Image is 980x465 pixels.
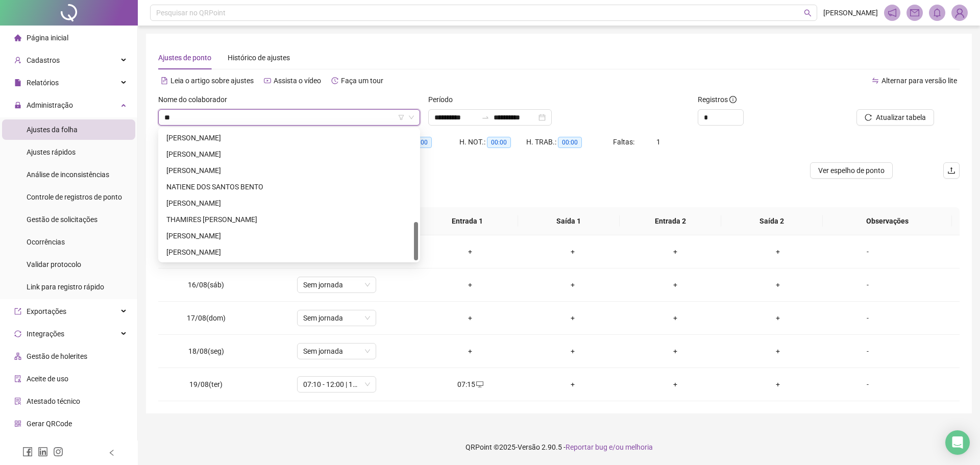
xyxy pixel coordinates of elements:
[558,137,582,148] span: 00:00
[952,5,967,20] img: 86506
[160,146,418,162] div: MILENA CARVALHO DE OLIVEIRA
[530,312,616,324] div: +
[160,195,418,211] div: PAOLA FERNANDES DE MELO
[166,214,412,225] div: THAMIRES [PERSON_NAME]
[14,57,21,64] span: user-add
[27,148,76,156] span: Ajustes rápidos
[303,277,370,292] span: Sem jornada
[228,54,290,62] span: Histórico de ajustes
[161,77,168,84] span: file-text
[188,347,224,355] span: 18/08(seg)
[632,312,719,324] div: +
[303,310,370,326] span: Sem jornada
[427,312,513,324] div: +
[14,398,21,405] span: solution
[933,8,942,17] span: bell
[14,308,21,315] span: export
[838,312,898,324] div: -
[27,283,104,291] span: Link para registro rápido
[735,346,821,357] div: +
[823,7,878,18] span: [PERSON_NAME]
[38,447,48,457] span: linkedin
[475,381,483,388] span: desktop
[910,8,919,17] span: mail
[264,77,271,84] span: youtube
[170,77,254,85] span: Leia o artigo sobre ajustes
[398,114,404,120] span: filter
[14,420,21,427] span: qrcode
[872,77,879,84] span: swap
[947,166,955,175] span: upload
[518,443,540,451] span: Versão
[831,215,944,227] span: Observações
[14,375,21,382] span: audit
[138,429,980,465] footer: QRPoint © 2025 - 2.90.5 -
[459,136,526,148] div: H. NOT.:
[888,8,897,17] span: notification
[166,165,412,176] div: [PERSON_NAME]
[341,77,383,85] span: Faça um tour
[530,346,616,357] div: +
[566,443,653,451] span: Reportar bug e/ou melhoria
[721,207,823,235] th: Saída 2
[27,307,66,315] span: Exportações
[166,230,412,241] div: [PERSON_NAME]
[22,447,33,457] span: facebook
[27,375,68,383] span: Aceite de uso
[27,126,78,134] span: Ajustes da folha
[530,246,616,257] div: +
[838,379,898,390] div: -
[14,353,21,360] span: apartment
[166,181,412,192] div: NATIENE DOS SANTOS BENTO
[427,246,513,257] div: +
[166,132,412,143] div: [PERSON_NAME]
[108,449,115,456] span: left
[632,379,719,390] div: +
[27,420,72,428] span: Gerar QRCode
[160,211,418,228] div: THAMIRES BERNARDINO SANTOS NEVES
[735,379,821,390] div: +
[838,346,898,357] div: -
[14,330,21,337] span: sync
[27,56,60,64] span: Cadastros
[27,79,59,87] span: Relatórios
[274,77,321,85] span: Assista o vídeo
[27,101,73,109] span: Administração
[823,207,952,235] th: Observações
[158,94,234,105] label: Nome do colaborador
[160,228,418,244] div: VINICIUS NASCIMENTO FERNANDES
[160,179,418,195] div: NATIENE DOS SANTOS BENTO
[160,162,418,179] div: NATIELI PAIVA DA SILVA
[427,379,513,390] div: 07:15
[166,247,412,258] div: [PERSON_NAME]
[729,96,737,103] span: info-circle
[698,94,737,105] span: Registros
[526,136,613,148] div: H. TRAB.:
[408,114,414,120] span: down
[632,279,719,290] div: +
[331,77,338,84] span: history
[416,207,518,235] th: Entrada 1
[393,136,459,148] div: HE 3:
[613,138,636,146] span: Faltas:
[620,207,721,235] th: Entrada 2
[804,9,812,17] span: search
[27,352,87,360] span: Gestão de holerites
[166,198,412,209] div: [PERSON_NAME]
[945,430,970,455] div: Open Intercom Messenger
[632,246,719,257] div: +
[27,397,80,405] span: Atestado técnico
[188,281,224,289] span: 16/08(sáb)
[481,113,489,121] span: to
[530,279,616,290] div: +
[27,260,81,268] span: Validar protocolo
[838,279,898,290] div: -
[27,170,109,179] span: Análise de inconsistências
[656,138,660,146] span: 1
[810,162,893,179] button: Ver espelho de ponto
[166,149,412,160] div: [PERSON_NAME]
[481,113,489,121] span: swap-right
[428,94,459,105] label: Período
[303,377,370,392] span: 07:10 - 12:00 | 13:10 - 18:00
[735,279,821,290] div: +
